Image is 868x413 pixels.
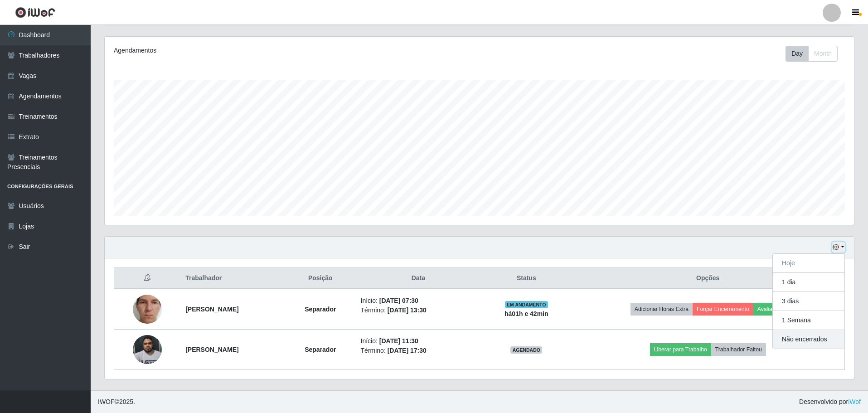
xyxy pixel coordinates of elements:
[711,343,766,356] button: Trabalhador Faltou
[133,330,162,369] img: 1718553093069.jpeg
[379,297,418,304] time: [DATE] 07:30
[773,292,844,311] button: 3 dias
[355,268,482,289] th: Data
[361,346,476,355] li: Término:
[185,306,238,313] strong: [PERSON_NAME]
[773,273,844,292] button: 1 dia
[481,268,571,289] th: Status
[361,306,476,315] li: Término:
[753,303,786,316] button: Avaliação
[505,301,548,308] span: EM ANDAMENTO
[361,336,476,346] li: Início:
[15,7,55,18] img: CoreUI Logo
[510,346,542,354] span: AGENDADO
[305,306,336,313] strong: Separador
[388,306,427,314] time: [DATE] 13:30
[133,277,162,341] img: 1741739537666.jpeg
[361,296,476,306] li: Início:
[693,303,753,316] button: Forçar Encerramento
[786,46,809,62] button: Day
[98,398,115,405] span: IWOF
[185,346,238,353] strong: [PERSON_NAME]
[808,46,838,62] button: Month
[379,337,418,345] time: [DATE] 11:30
[180,268,286,289] th: Trabalhador
[630,303,693,316] button: Adicionar Horas Extra
[388,347,427,354] time: [DATE] 17:30
[773,311,844,330] button: 1 Semana
[571,268,844,289] th: Opções
[504,310,548,317] strong: há 01 h e 42 min
[114,46,411,55] div: Agendamentos
[773,254,844,273] button: Hoje
[286,268,355,289] th: Posição
[786,46,845,62] div: Toolbar with button groups
[650,343,711,356] button: Liberar para Trabalho
[786,46,838,62] div: First group
[773,330,844,349] button: Não encerrados
[799,397,861,407] span: Desenvolvido por
[305,346,336,353] strong: Separador
[848,398,861,405] a: iWof
[98,397,135,407] span: © 2025 .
